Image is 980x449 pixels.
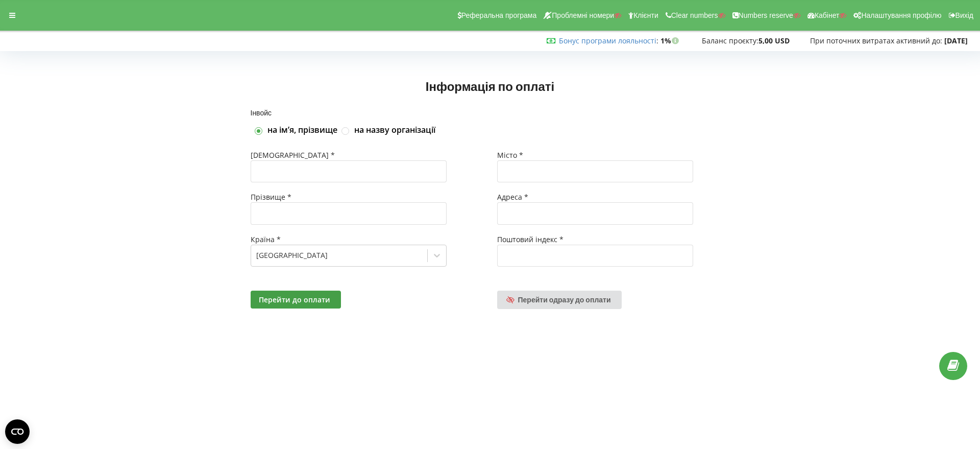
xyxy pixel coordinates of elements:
[251,234,281,244] span: Країна *
[251,192,291,202] span: Прізвище *
[497,150,523,160] span: Місто *
[259,295,330,304] span: Перейти до оплати
[426,79,554,93] span: Інформація по оплаті
[660,36,681,45] strong: 1%
[671,11,718,19] span: Clear numbers
[559,36,658,45] span: :
[552,11,614,19] span: Проблемні номери
[251,291,341,309] button: Перейти до оплати
[739,11,793,19] span: Numbers reserve
[267,125,337,136] label: на імʼя, прізвище
[702,36,758,45] span: Баланс проєкту:
[461,11,537,19] span: Реферальна програма
[354,125,435,136] label: на назву організації
[5,419,30,444] button: Open CMP widget
[559,36,656,45] a: Бонус програми лояльності
[758,36,790,45] strong: 5,00 USD
[815,11,840,19] span: Кабінет
[251,150,335,160] span: [DEMOGRAPHIC_DATA] *
[861,11,941,19] span: Налаштування профілю
[497,192,528,202] span: Адреса *
[633,11,658,19] span: Клієнти
[497,291,622,309] a: Перейти одразу до оплати
[518,295,611,304] span: Перейти одразу до оплати
[810,36,942,45] span: При поточних витратах активний до:
[497,234,563,244] span: Поштовий індекс *
[955,11,973,19] span: Вихід
[944,36,968,45] strong: [DATE]
[251,108,272,117] span: Інвойс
